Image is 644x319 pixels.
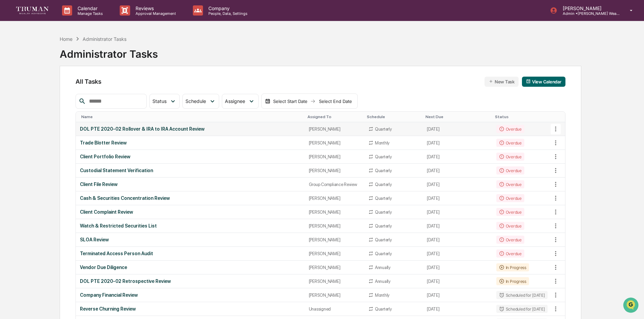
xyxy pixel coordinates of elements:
[272,99,309,104] div: Select Start Date
[423,261,492,274] td: [DATE]
[56,85,84,92] span: Attestations
[309,210,360,215] div: [PERSON_NAME]
[185,98,206,104] span: Schedule
[13,98,42,105] span: Data Lookup
[317,99,354,104] div: Select End Date
[72,11,106,16] p: Manage Tasks
[309,307,360,312] div: Unassigned
[309,251,360,256] div: [PERSON_NAME]
[4,82,46,95] a: 🖐️Preclearance
[309,237,360,242] div: [PERSON_NAME]
[309,154,360,159] div: [PERSON_NAME]
[622,297,641,315] iframe: Open customer support
[49,86,54,91] div: 🗄️
[496,125,524,133] div: Overdue
[552,114,565,119] div: Toggle SortBy
[115,54,123,62] button: Start new chat
[72,5,106,11] p: Calendar
[375,210,392,215] div: Quarterly
[60,36,72,42] div: Home
[423,205,492,219] td: [DATE]
[80,265,300,270] div: Vendor Due Diligence
[367,114,420,119] div: Toggle SortBy
[375,140,389,145] div: Monthly
[423,164,492,178] td: [DATE]
[423,136,492,150] td: [DATE]
[375,265,390,270] div: Annually
[309,223,360,229] div: [PERSON_NAME]
[496,194,524,202] div: Overdue
[496,153,524,161] div: Overdue
[375,127,392,132] div: Quarterly
[80,237,300,242] div: SLOA Review
[496,277,529,285] div: In Progress
[375,279,390,284] div: Annually
[80,154,300,159] div: Client Portfolio Review
[7,14,123,25] p: How can we help?
[423,219,492,233] td: [DATE]
[309,182,360,187] div: Group Compliance Review
[496,139,524,147] div: Overdue
[152,98,167,104] span: Status
[496,291,548,299] div: Scheduled for [DATE]
[76,78,101,85] span: All Tasks
[423,122,492,136] td: [DATE]
[80,223,300,229] div: Watch & Restricted Securities List
[375,293,389,298] div: Monthly
[23,58,85,64] div: We're available if you need us!
[265,99,270,104] img: calendar
[522,77,565,87] button: View Calendar
[80,251,300,256] div: Terminated Access Person Audit
[80,209,300,215] div: Client Complaint Review
[309,196,360,201] div: [PERSON_NAME]
[423,150,492,164] td: [DATE]
[80,168,300,173] div: Custodial Statement Verification
[48,114,82,119] a: Powered byPylon
[557,5,620,11] p: [PERSON_NAME]
[80,278,300,284] div: DOL PTE 2020-02 Retrospective Review
[423,302,492,316] td: [DATE]
[7,99,12,104] div: 🔎
[309,279,360,284] div: [PERSON_NAME]
[67,114,82,119] span: Pylon
[80,140,300,145] div: Trade Blotter Review
[375,196,392,201] div: Quarterly
[375,307,392,312] div: Quarterly
[375,251,392,256] div: Quarterly
[423,233,492,247] td: [DATE]
[80,292,300,298] div: Company Financial Review
[7,86,12,91] div: 🖐️
[203,5,251,11] p: Company
[375,182,392,187] div: Quarterly
[526,79,531,84] img: calendar
[81,114,302,119] div: Toggle SortBy
[130,5,179,11] p: Reviews
[225,98,245,104] span: Assignee
[80,195,300,201] div: Cash & Securities Concentration Review
[309,265,360,270] div: [PERSON_NAME]
[426,114,489,119] div: Toggle SortBy
[309,293,360,298] div: [PERSON_NAME]
[80,306,300,312] div: Reverse Churning Review
[308,114,361,119] div: Toggle SortBy
[495,114,549,119] div: Toggle SortBy
[485,77,519,87] button: New Task
[23,52,111,58] div: Start new chat
[496,222,524,230] div: Overdue
[310,99,316,104] img: arrow right
[375,223,392,229] div: Quarterly
[375,168,392,173] div: Quarterly
[60,43,158,60] div: Administrator Tasks
[46,82,86,95] a: 🗄️Attestations
[423,178,492,191] td: [DATE]
[375,154,392,159] div: Quarterly
[423,274,492,288] td: [DATE]
[496,305,548,313] div: Scheduled for [DATE]
[7,52,19,64] img: 1746055101610-c473b297-6a78-478c-a979-82029cc54cd1
[496,180,524,188] div: Overdue
[203,11,251,16] p: People, Data, Settings
[557,11,620,16] p: Admin • [PERSON_NAME] Wealth
[375,237,392,242] div: Quarterly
